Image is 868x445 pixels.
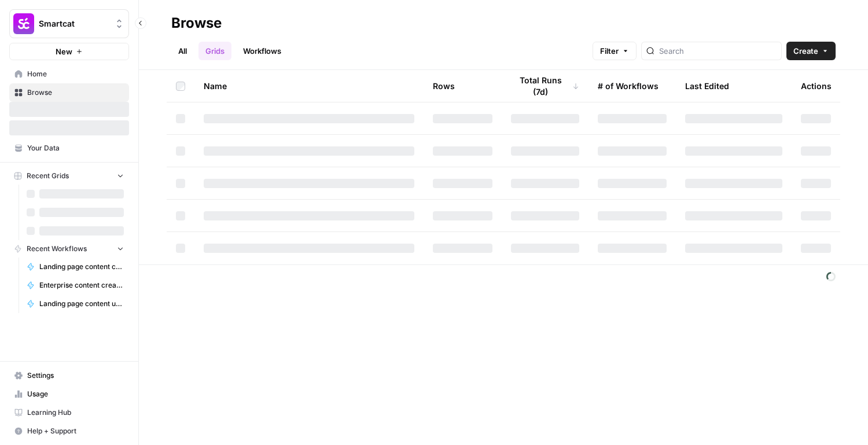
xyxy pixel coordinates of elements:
[27,426,124,436] span: Help + Support
[9,403,129,422] a: Learning Hub
[204,70,414,102] div: Name
[433,70,455,102] div: Rows
[171,14,222,32] div: Browse
[786,42,836,60] button: Create
[27,87,124,98] span: Browse
[511,70,579,102] div: Total Runs (7d)
[9,83,129,102] a: Browse
[600,45,619,57] span: Filter
[27,171,69,181] span: Recent Grids
[27,69,124,79] span: Home
[9,167,129,185] button: Recent Grids
[27,407,124,418] span: Learning Hub
[56,46,72,57] span: New
[9,139,129,157] a: Your Data
[21,295,129,313] a: Landing page content updater
[21,258,129,276] a: Landing page content creator
[801,70,832,102] div: Actions
[9,9,129,38] button: Workspace: Smartcat
[9,422,129,440] button: Help + Support
[27,143,124,153] span: Your Data
[13,13,34,34] img: Smartcat Logo
[39,280,124,290] span: Enterprise content creator
[27,389,124,399] span: Usage
[9,366,129,385] a: Settings
[21,276,129,295] a: Enterprise content creator
[9,385,129,403] a: Usage
[39,299,124,309] span: Landing page content updater
[9,240,129,258] button: Recent Workflows
[9,65,129,83] a: Home
[39,262,124,272] span: Landing page content creator
[27,244,87,254] span: Recent Workflows
[198,42,231,60] a: Grids
[598,70,659,102] div: # of Workflows
[39,18,109,30] span: Smartcat
[685,70,729,102] div: Last Edited
[9,43,129,60] button: New
[593,42,637,60] button: Filter
[27,370,124,381] span: Settings
[793,45,818,57] span: Create
[236,42,288,60] a: Workflows
[659,45,777,57] input: Search
[171,42,194,60] a: All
